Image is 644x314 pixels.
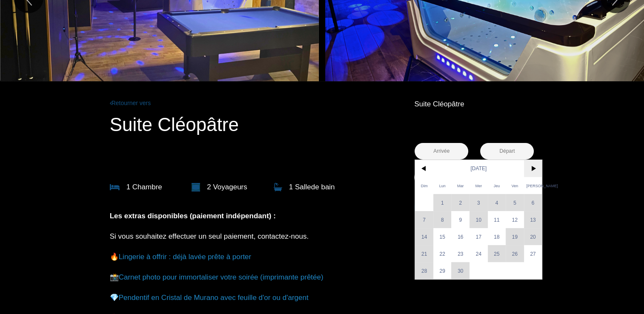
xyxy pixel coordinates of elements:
[110,212,276,220] b: Les extras disponibles (paiement indépendant) :
[433,245,452,262] span: 22
[192,183,200,191] img: guests
[433,228,452,245] span: 15
[488,211,506,228] span: 11
[415,177,433,194] span: Dim
[414,196,534,219] button: Réserver
[524,245,542,262] span: 27
[415,143,468,160] input: Arrivée
[110,271,389,283] p: 📸
[524,177,542,194] span: [PERSON_NAME]
[243,183,247,191] span: s
[433,160,524,177] span: [DATE]
[433,177,452,194] span: Lun
[414,98,534,110] p: Suite Cléopâtre
[119,253,252,261] a: Lingerie à offrir : déjà lavée prête à porter
[451,245,469,262] span: 23
[110,251,389,263] p: 🔥
[469,228,488,245] span: 17
[480,143,534,160] input: Départ
[433,262,452,279] span: 29
[110,114,389,135] p: Suite Cléopâtre
[451,211,469,228] span: 9
[110,292,389,304] p: 💎
[524,160,542,177] span: >
[126,181,162,193] p: 1 Chambre
[469,245,488,262] span: 24
[469,177,488,194] span: Mer
[110,98,389,108] a: Retourner vers
[110,231,389,243] p: ​Si vous souhaitez effectuer un seul paiement, contactez-nous.
[451,177,469,194] span: Mar
[415,160,433,177] span: <
[207,181,247,193] p: 2 Voyageur
[506,211,524,228] span: 12
[119,273,323,281] a: Carnet photo pour immortaliser votre soirée (imprimante prêtée)
[451,228,469,245] span: 16
[488,228,506,245] span: 18
[289,181,335,193] p: 1 Salle de bain
[119,294,309,302] a: Pendentif en Cristal de Murano avec feuille d'or ou d'argent
[506,177,524,194] span: Ven
[488,177,506,194] span: Jeu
